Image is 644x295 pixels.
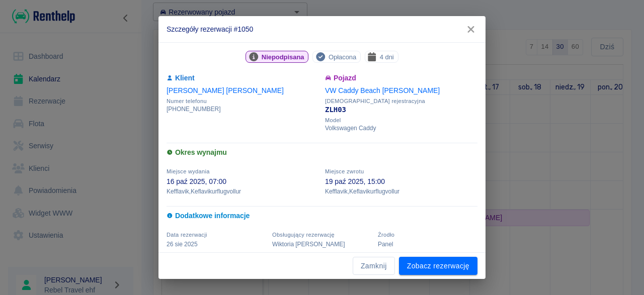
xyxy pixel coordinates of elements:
h6: Okres wynajmu [167,147,477,158]
button: Zamknij [353,257,395,275]
span: Niepodpisana [258,52,308,62]
p: Wiktoria [PERSON_NAME] [272,240,372,249]
a: [PERSON_NAME] [PERSON_NAME] [167,86,284,94]
span: [DEMOGRAPHIC_DATA] rejestracyjna [325,98,477,105]
span: Obsługujący rezerwację [272,232,335,238]
p: Kefflavik , Keflavikurflugvollur [325,187,477,196]
p: 16 paź 2025, 07:00 [167,176,319,187]
a: Zobacz rezerwację [399,257,477,275]
span: Żrodło [378,232,394,238]
p: Kefflavik , Keflavikurflugvollur [167,187,319,196]
span: Miejsce wydania [167,168,210,174]
p: ZLH03 [325,105,477,115]
p: Panel [378,240,477,249]
p: [PHONE_NUMBER] [167,105,319,114]
span: Data rezerwacji [167,232,207,238]
span: Numer telefonu [167,98,319,105]
p: 26 sie 2025 [167,240,266,249]
span: 4 dni [376,52,398,62]
h6: Pojazd [325,73,477,83]
span: Opłacona [325,52,360,62]
h6: Dodatkowe informacje [167,211,477,221]
span: Model [325,117,477,124]
h6: Klient [167,73,319,83]
span: Miejsce zwrotu [325,168,364,174]
a: VW Caddy Beach [PERSON_NAME] [325,86,440,94]
p: 19 paź 2025, 15:00 [325,176,477,187]
h2: Szczegóły rezerwacji #1050 [158,16,486,42]
p: Volkswagen Caddy [325,124,477,133]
